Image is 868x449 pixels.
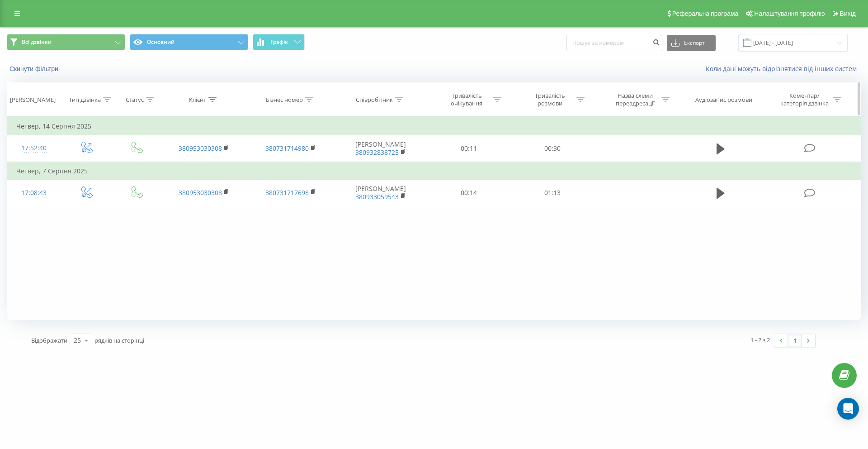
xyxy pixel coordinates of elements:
td: 01:13 [510,180,594,206]
button: Графік [253,34,305,50]
span: рядків на сторінці [94,336,144,344]
div: Бізнес номер [266,96,303,104]
div: Клієнт [189,96,206,104]
td: 00:11 [427,135,510,162]
div: 1 - 2 з 2 [750,335,770,344]
span: Графік [270,39,288,45]
div: 17:08:43 [16,184,52,202]
a: Коли дані можуть відрізнятися вiд інших систем [706,64,861,73]
td: [PERSON_NAME] [334,135,427,162]
a: 380953030308 [179,188,222,197]
div: Тривалість очікування [443,92,491,107]
a: 380932838725 [355,148,399,157]
span: Всі дзвінки [22,38,52,46]
div: 17:52:40 [16,139,52,157]
a: 380953030308 [179,144,222,153]
button: Експорт [667,35,716,51]
td: 00:30 [510,135,594,162]
a: 380731714980 [265,144,309,153]
td: Четвер, 7 Серпня 2025 [7,162,861,180]
span: Реферальна програма [672,10,739,17]
div: Аудіозапис розмови [695,96,752,104]
button: Скинути фільтри [7,65,63,73]
div: Назва схеми переадресації [611,92,659,107]
div: Співробітник [356,96,393,104]
div: Тип дзвінка [69,96,101,104]
div: Тривалість розмови [526,92,574,107]
a: 1 [788,334,802,347]
td: [PERSON_NAME] [334,180,427,206]
span: Відображати [31,336,67,344]
input: Пошук за номером [566,35,662,51]
a: 380933059543 [355,192,399,201]
button: Всі дзвінки [7,34,125,50]
td: 00:14 [427,180,510,206]
button: Основний [130,34,248,50]
div: 25 [74,336,81,345]
a: 380731717698 [265,188,309,197]
span: Налаштування профілю [754,10,825,17]
div: Open Intercom Messenger [837,398,859,420]
span: Вихід [840,10,856,17]
td: Четвер, 14 Серпня 2025 [7,117,861,135]
div: Коментар/категорія дзвінка [778,92,831,107]
div: Статус [126,96,144,104]
div: [PERSON_NAME] [10,96,56,104]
